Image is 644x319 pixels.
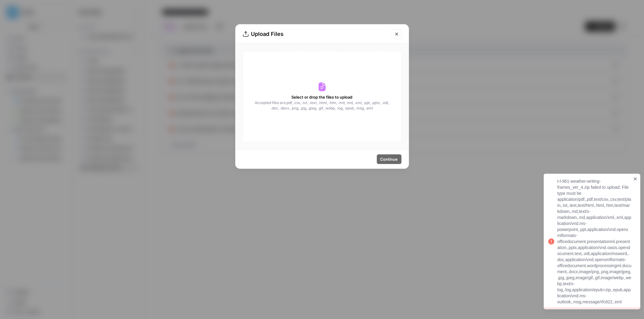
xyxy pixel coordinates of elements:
[380,156,398,162] span: Continue
[633,176,638,181] button: close
[255,100,390,111] span: Accepted files are .pdf, .csv, .txt, .text, .html, .htm, .md, .md, .xml, .ppt, .pptx, .odt, .doc,...
[377,154,402,164] button: Continue
[243,30,388,38] div: Upload Files
[392,29,402,39] button: Close modal
[292,94,353,100] span: Select or drop the files to upload
[557,178,632,305] div: t-l-961-weather-writing-frames_ver_4.zip failed to upload: File type must be application/pdf,.pdf...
